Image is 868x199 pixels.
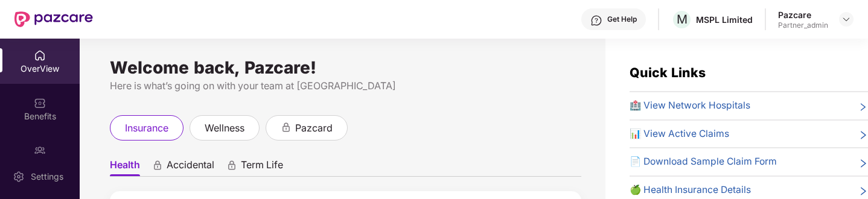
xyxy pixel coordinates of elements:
img: svg+xml;base64,PHN2ZyBpZD0iQmVuZWZpdHMiIHhtbG5zPSJodHRwOi8vd3d3LnczLm9yZy8yMDAwL3N2ZyIgd2lkdGg9Ij... [34,97,46,109]
div: Partner_admin [778,21,828,30]
div: animation [281,122,292,133]
span: right [858,129,868,142]
div: MSPL Limited [696,14,753,25]
span: pazcard [295,121,333,136]
img: New Pazcare Logo [14,11,93,27]
img: svg+xml;base64,PHN2ZyBpZD0iU2V0dGluZy0yMHgyMCIgeG1sbnM9Imh0dHA6Ly93d3cudzMub3JnLzIwMDAvc3ZnIiB3aW... [13,171,25,183]
div: Here is what’s going on with your team at [GEOGRAPHIC_DATA] [110,78,581,93]
span: wellness [205,121,244,136]
img: svg+xml;base64,PHN2ZyBpZD0iRW1wbG95ZWVzIiB4bWxucz0iaHR0cDovL3d3dy53My5vcmcvMjAwMC9zdmciIHdpZHRoPS... [34,145,46,157]
div: Settings [27,171,67,183]
span: right [858,157,868,169]
span: 📊 View Active Claims [630,127,729,142]
img: svg+xml;base64,PHN2ZyBpZD0iSG9tZSIgeG1sbnM9Imh0dHA6Ly93d3cudzMub3JnLzIwMDAvc3ZnIiB3aWR0aD0iMjAiIG... [34,49,46,62]
span: Quick Links [630,65,706,80]
span: right [858,185,868,198]
span: right [858,101,868,113]
div: animation [226,160,237,171]
img: svg+xml;base64,PHN2ZyBpZD0iRHJvcGRvd24tMzJ4MzIiIHhtbG5zPSJodHRwOi8vd3d3LnczLm9yZy8yMDAwL3N2ZyIgd2... [841,14,851,24]
div: Pazcare [778,9,828,21]
span: M [677,12,688,27]
span: 🏥 View Network Hospitals [630,98,750,113]
span: Accidental [167,159,214,176]
div: animation [152,160,163,171]
span: insurance [125,121,168,136]
span: Term Life [241,159,283,176]
div: Get Help [607,14,637,24]
span: 🍏 Health Insurance Details [630,183,751,198]
div: Welcome back, Pazcare! [110,63,581,72]
span: 📄 Download Sample Claim Form [630,154,777,169]
span: Health [110,159,140,176]
img: svg+xml;base64,PHN2ZyBpZD0iSGVscC0zMngzMiIgeG1sbnM9Imh0dHA6Ly93d3cudzMub3JnLzIwMDAvc3ZnIiB3aWR0aD... [590,14,602,27]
